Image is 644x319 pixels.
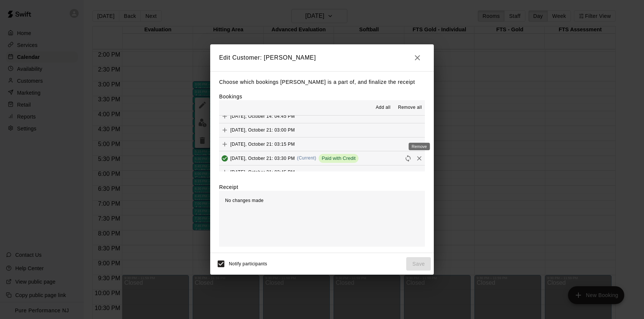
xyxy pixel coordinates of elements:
[219,165,425,179] button: Add[DATE], October 21: 03:45 PM
[398,104,422,111] span: Remove all
[297,155,316,161] span: (Current)
[219,138,425,151] button: Add[DATE], October 21: 03:15 PM
[409,143,430,150] div: Remove
[219,169,230,175] span: Add
[230,155,295,161] span: [DATE], October 21: 03:30 PM
[219,78,425,87] p: Choose which bookings [PERSON_NAME] is a part of, and finalize the receipt
[210,44,434,71] h2: Edit Customer: [PERSON_NAME]
[219,123,425,137] button: Add[DATE], October 21: 03:00 PM
[402,155,414,161] span: Reschedule
[219,141,230,146] span: Add
[371,102,395,114] button: Add all
[414,155,425,161] span: Remove
[219,113,230,119] span: Add
[230,141,295,146] span: [DATE], October 21: 03:15 PM
[395,102,425,114] button: Remove all
[225,198,263,203] span: No changes made
[219,94,242,100] label: Bookings
[230,113,295,119] span: [DATE], October 14: 04:45 PM
[219,151,425,165] button: Added & Paid[DATE], October 21: 03:30 PM(Current)Paid with CreditRescheduleRemove
[229,261,267,266] span: Notify participants
[219,153,230,164] button: Added & Paid
[230,127,295,133] span: [DATE], October 21: 03:00 PM
[219,183,238,191] label: Receipt
[219,127,230,133] span: Add
[376,104,391,111] span: Add all
[230,170,295,175] span: [DATE], October 21: 03:45 PM
[219,109,425,123] button: Add[DATE], October 14: 04:45 PM
[319,155,359,161] span: Paid with Credit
